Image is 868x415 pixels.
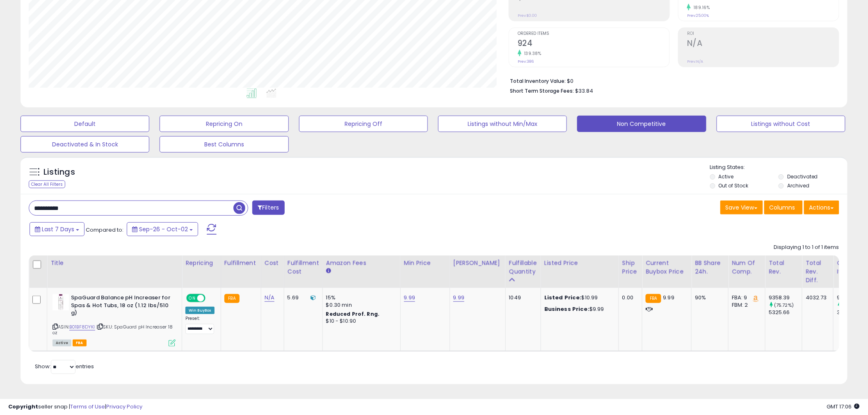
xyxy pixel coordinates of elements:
[719,182,749,189] label: Out of Stock
[160,136,288,153] button: Best Columns
[42,225,74,233] span: Last 7 Days
[575,87,593,95] span: $33.84
[453,294,465,302] a: 9.99
[732,259,762,276] div: Num of Comp.
[774,244,839,251] div: Displaying 1 to 1 of 1 items
[518,39,669,50] h2: 924
[326,294,394,301] div: 15%
[544,294,582,301] b: Listed Price:
[43,166,75,178] h5: Listings
[265,294,274,302] a: N/A
[8,403,38,410] strong: Copyright
[509,294,535,301] div: 1049
[544,259,615,267] div: Listed Price
[509,259,537,276] div: Fulfillable Quantity
[265,259,281,267] div: Cost
[804,201,839,214] button: Actions
[185,307,215,314] div: Win BuyBox
[769,309,802,316] div: 5325.66
[127,222,198,236] button: Sep-26 - Oct-02
[53,294,69,310] img: 31W-CKxDplL._SL40_.jpg
[53,340,71,347] span: All listings currently available for purchase on Amazon
[732,301,759,309] div: FBM: 2
[764,201,803,214] button: Columns
[663,294,675,301] span: 9.99
[21,136,149,153] button: Deactivated & In Stock
[691,5,710,11] small: 189.16%
[187,295,197,302] span: ON
[86,226,123,234] span: Compared to:
[224,294,240,303] small: FBA
[518,32,669,36] span: Ordered Items
[544,306,612,313] div: $9.99
[510,75,833,85] li: $0
[288,259,319,276] div: Fulfillment Cost
[453,259,502,267] div: [PERSON_NAME]
[806,294,827,301] div: 4032.73
[326,310,380,317] b: Reduced Prof. Rng.
[510,87,574,94] b: Short Term Storage Fees:
[185,259,217,267] div: Repricing
[288,294,316,301] div: 5.69
[326,301,394,309] div: $0.30 min
[695,294,722,301] div: 90%
[53,294,176,346] div: ASIN:
[21,116,149,132] button: Default
[8,403,142,411] div: seller snap | |
[687,59,703,64] small: Prev: N/A
[769,294,802,301] div: 9358.39
[53,324,173,336] span: | SKU: SpaGuard pH Increaser 18 oz
[404,259,446,267] div: Min Price
[769,259,799,276] div: Total Rev.
[787,182,809,189] label: Archived
[29,180,65,188] div: Clear All Filters
[719,173,734,180] label: Active
[806,259,830,285] div: Total Rev. Diff.
[438,116,567,132] button: Listings without Min/Max
[252,201,284,215] button: Filters
[646,259,688,276] div: Current Buybox Price
[646,294,661,303] small: FBA
[518,59,534,64] small: Prev: 386
[70,403,105,410] a: Terms of Use
[687,39,839,50] h2: N/A
[544,294,612,301] div: $10.99
[160,116,288,132] button: Repricing On
[73,340,87,347] span: FBA
[577,116,706,132] button: Non Competitive
[30,222,85,236] button: Last 7 Days
[710,164,847,171] p: Listing States:
[720,201,763,214] button: Save View
[787,173,818,180] label: Deactivated
[687,13,709,18] small: Prev: 25.00%
[544,305,589,313] b: Business Price:
[326,318,394,325] div: $10 - $10.90
[774,302,794,308] small: (75.72%)
[35,363,94,370] span: Show: entries
[770,203,795,212] span: Columns
[224,259,258,267] div: Fulfillment
[299,116,428,132] button: Repricing Off
[106,403,142,410] a: Privacy Policy
[827,403,860,410] span: 2025-10-10 17:06 GMT
[185,316,215,334] div: Preset:
[510,78,566,84] b: Total Inventory Value:
[139,225,188,233] span: Sep-26 - Oct-02
[204,295,217,302] span: OFF
[521,50,541,57] small: 139.38%
[50,259,178,267] div: Title
[326,267,331,275] small: Amazon Fees.
[71,294,171,319] b: SpaGuard Balance pH Increaser for Spas & Hot Tubs, 18 oz (1.12 lbs/510 g)
[622,294,636,301] div: 0.00
[326,259,397,267] div: Amazon Fees
[695,259,725,276] div: BB Share 24h.
[732,294,759,301] div: FBA: 9
[518,13,537,18] small: Prev: $0.00
[622,259,639,276] div: Ship Price
[717,116,845,132] button: Listings without Cost
[404,294,416,302] a: 9.99
[69,324,95,331] a: B01BF8DYKI
[837,259,867,276] div: Ordered Items
[687,32,839,36] span: ROI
